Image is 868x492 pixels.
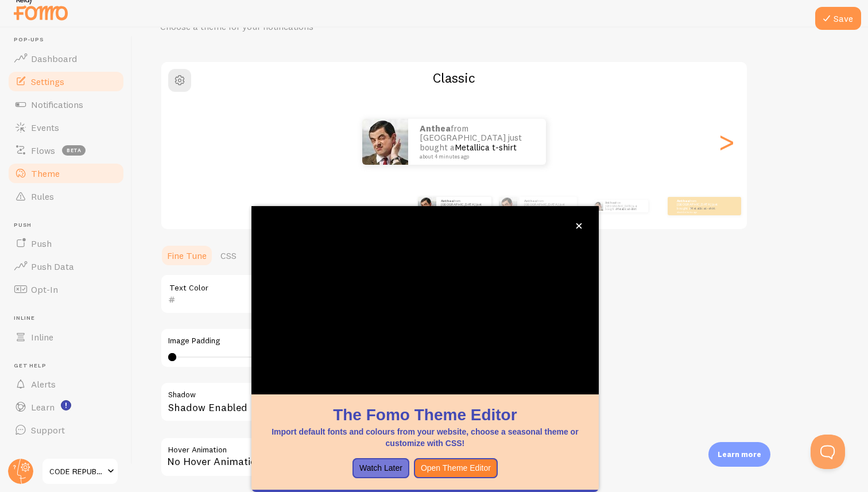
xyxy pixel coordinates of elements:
[31,99,83,110] span: Notifications
[677,211,722,213] small: about 4 minutes ago
[7,162,125,185] a: Theme
[161,69,747,87] h2: Classic
[160,382,505,424] div: Shadow Enabled
[31,261,74,272] span: Push Data
[420,124,534,160] p: from [GEOGRAPHIC_DATA] just bought a
[815,7,861,30] button: Save
[168,336,497,346] label: Image Padding
[573,220,585,232] button: close,
[7,326,125,348] a: Inline
[677,199,723,213] p: from [GEOGRAPHIC_DATA] just bought a
[718,449,761,460] p: Learn more
[31,191,54,202] span: Rules
[14,315,125,322] span: Inline
[524,199,537,203] strong: Anthea
[31,331,53,343] span: Inline
[31,238,52,249] span: Push
[677,199,689,203] strong: Anthea
[31,122,59,133] span: Events
[362,119,408,165] img: Fomo
[7,116,125,139] a: Events
[31,76,64,87] span: Settings
[7,232,125,255] a: Push
[811,435,845,469] iframe: Help Scout Beacon - Open
[160,437,505,477] div: No Hover Animation
[41,458,119,485] a: CODE REPUBLIC
[7,419,125,441] a: Support
[719,100,733,183] div: Next slide
[14,36,125,44] span: Pop-ups
[441,199,454,203] strong: Anthea
[7,139,125,162] a: Flows beta
[61,400,71,410] svg: <p>Watch New Feature Tutorials!</p>
[420,123,451,134] strong: Anthea
[31,145,55,156] span: Flows
[7,278,125,301] a: Opt-In
[160,244,214,267] a: Fine Tune
[251,206,599,492] div: The Fomo Theme EditorImport default fonts and colours from your website, choose a seasonal theme ...
[499,197,517,215] img: Fomo
[605,200,644,212] p: from [GEOGRAPHIC_DATA] just bought a
[214,244,243,267] a: CSS
[7,373,125,396] a: Alerts
[7,255,125,278] a: Push Data
[617,207,636,211] a: Metallica t-shirt
[708,442,770,467] div: Learn more
[31,424,65,436] span: Support
[7,70,125,93] a: Settings
[31,378,56,390] span: Alerts
[7,185,125,208] a: Rules
[691,206,715,211] a: Metallica t-shirt
[418,197,436,215] img: Fomo
[31,284,58,295] span: Opt-In
[441,199,487,213] p: from [GEOGRAPHIC_DATA] just bought a
[524,199,572,213] p: from [GEOGRAPHIC_DATA] just bought a
[31,53,77,64] span: Dashboard
[7,396,125,419] a: Learn
[594,202,603,211] img: Fomo
[352,458,409,479] button: Watch Later
[414,458,498,479] button: Open Theme Editor
[7,93,125,116] a: Notifications
[14,362,125,370] span: Get Help
[31,401,55,413] span: Learn
[7,47,125,70] a: Dashboard
[49,464,104,478] span: CODE REPUBLIC
[14,222,125,229] span: Push
[605,201,615,204] strong: Anthea
[31,168,60,179] span: Theme
[455,142,517,153] a: Metallica t-shirt
[62,145,86,156] span: beta
[420,154,531,160] small: about 4 minutes ago
[265,404,585,426] h1: The Fomo Theme Editor
[265,426,585,449] p: Import default fonts and colours from your website, choose a seasonal theme or customize with CSS!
